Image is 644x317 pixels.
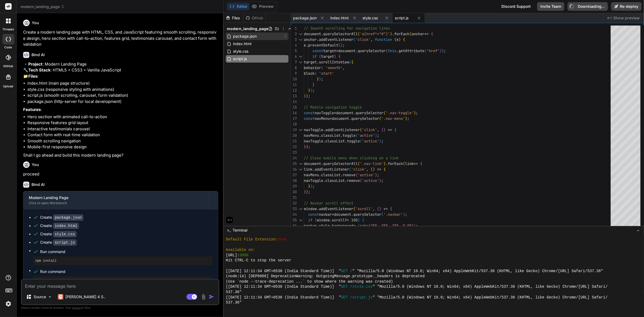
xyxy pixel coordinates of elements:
[332,218,347,222] span: scrollY
[28,74,37,79] strong: Files
[353,212,381,217] span: querySelector
[356,133,358,138] span: (
[304,26,390,31] span: // Smooth scrolling for navigation links
[227,26,268,31] span: modern_landing_page
[312,54,317,59] span: if
[323,161,358,166] span: querySelectorAll
[349,116,351,121] span: .
[381,139,383,143] span: ;
[537,2,564,11] button: Invite Team
[308,218,312,222] span: if
[360,127,362,132] span: (
[304,206,317,211] span: window
[308,212,319,217] span: const
[308,189,310,194] span: ;
[381,178,383,183] span: ;
[381,212,383,217] span: (
[304,167,312,172] span: link
[338,48,356,53] span: document
[351,116,379,121] span: querySelector
[28,67,51,73] strong: Tech Stack
[291,127,297,133] div: 19
[325,139,345,143] span: classList
[405,212,407,217] span: ;
[291,71,297,76] div: 9
[360,178,362,183] span: (
[416,110,418,115] span: ;
[304,105,362,110] span: // Mobile navigation toggle
[304,127,323,132] span: navToggle
[379,178,381,183] span: )
[291,59,297,65] div: 7
[304,139,323,143] span: navToggle
[379,116,381,121] span: (
[325,178,345,183] span: classList
[317,60,319,64] span: .
[291,99,297,105] div: 14
[297,167,304,172] div: Click to collapse the range.
[291,54,297,59] div: 6
[340,43,343,48] span: )
[27,126,218,132] li: Interactive testimonials carousel
[244,15,266,21] div: Github
[291,116,297,121] div: 17
[375,172,377,177] span: )
[319,133,321,138] span: .
[343,133,356,138] span: toggle
[405,161,414,166] span: link
[291,31,297,37] div: 2
[291,42,297,48] div: 4
[383,206,388,211] span: =>
[308,93,310,98] span: ;
[317,218,330,222] span: window
[32,162,39,167] h6: You
[312,82,315,87] span: }
[2,27,14,32] label: threads
[353,110,356,115] span: .
[325,65,343,70] span: 'smooth'
[375,37,392,42] span: function
[291,138,297,144] div: 21
[291,105,297,110] div: 15
[5,45,12,50] label: code
[291,110,297,116] div: 16
[304,116,315,121] span: const
[319,37,353,42] span: addEventListener
[405,116,407,121] span: )
[291,167,297,172] div: 26
[356,172,358,177] span: (
[291,144,297,150] div: 22
[381,116,405,121] span: '.nav-menu'
[200,294,207,300] img: attachment
[291,212,297,217] div: 34
[381,127,383,132] span: (
[321,133,340,138] span: classList
[345,139,347,143] span: .
[371,167,373,172] span: (
[362,178,379,183] span: 'active'
[321,77,323,81] span: ;
[40,215,83,220] div: Create
[304,71,315,76] span: block
[312,48,323,53] span: const
[291,88,297,93] div: 12
[319,212,332,217] span: navbar
[291,217,297,223] div: 35
[27,144,218,150] li: Mobile-first responsive design
[291,189,297,195] div: 30
[388,127,392,132] span: =>
[27,114,218,120] li: Hero section with animated call-to-action
[377,127,379,132] span: ,
[291,161,297,167] div: 25
[23,61,218,80] p: 🔹 : Modern Landing Page 🔧 : HTML5 + CSS3 + Vanilla JavaScript 📁 :
[32,20,39,26] h6: You
[233,41,252,47] span: index.html
[323,139,325,143] span: .
[291,37,297,42] div: 3
[291,200,297,206] div: 32
[297,217,304,223] div: Click to collapse the range.
[396,37,399,42] span: e
[233,33,257,39] span: package.json
[356,37,371,42] span: 'click'
[414,110,416,115] span: )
